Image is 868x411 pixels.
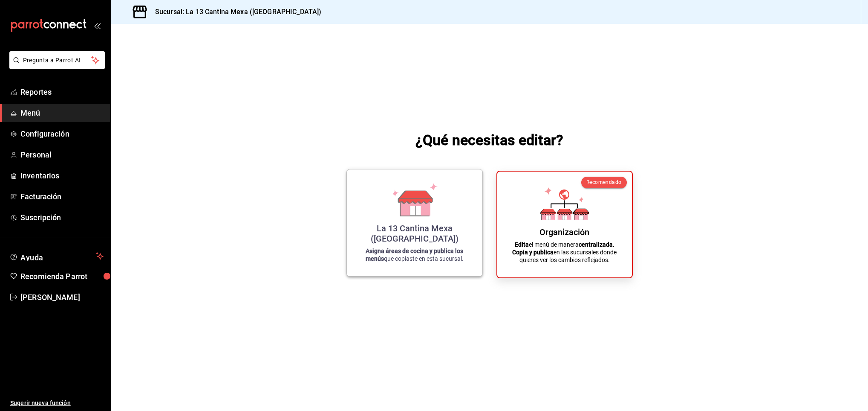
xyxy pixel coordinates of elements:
strong: Asigna áreas de cocina y publica los menús [366,248,464,262]
button: open_drawer_menu [94,22,101,29]
span: Recomienda Parrot [20,271,104,282]
span: Configuración [20,128,104,140]
div: Organización [539,227,589,237]
button: Pregunta a Parrot AI [9,51,105,69]
span: Recomendado [586,179,621,185]
div: La 13 Cantina Mexa ([GEOGRAPHIC_DATA]) [357,223,472,244]
span: Ayuda [20,251,92,261]
h3: Sucursal: La 13 Cantina Mexa ([GEOGRAPHIC_DATA]) [148,7,321,17]
a: Pregunta a Parrot AI [6,62,105,71]
span: Facturación [20,191,104,202]
span: Personal [20,149,104,160]
strong: Copia y publica [512,249,554,256]
span: Reportes [20,86,104,98]
span: Suscripción [20,212,104,223]
span: [PERSON_NAME] [20,291,104,303]
span: Menú [20,107,104,119]
p: que copiaste en esta sucursal. [357,247,472,262]
strong: centralizada. [579,241,614,248]
span: Inventarios [20,170,104,181]
strong: Edita [515,241,529,248]
span: Sugerir nueva función [10,399,104,408]
p: el menú de manera en las sucursales donde quieres ver los cambios reflejados. [508,241,622,264]
h1: ¿Qué necesitas editar? [415,130,563,150]
span: Pregunta a Parrot AI [23,56,92,65]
